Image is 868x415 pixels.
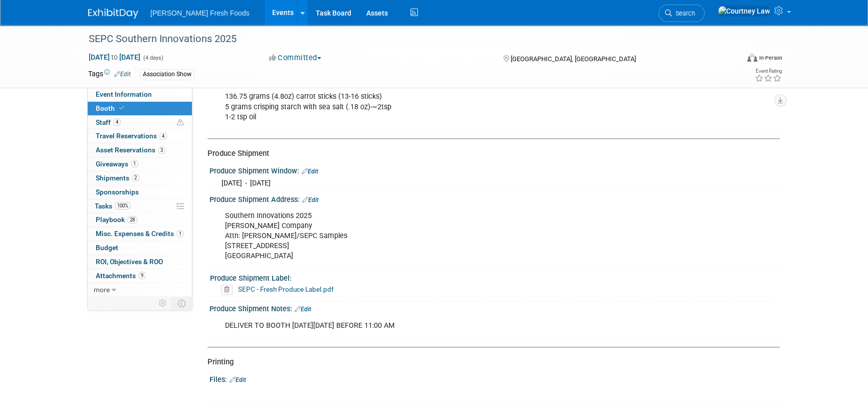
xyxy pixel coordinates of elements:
[127,216,137,224] span: 28
[96,160,138,168] span: Giveaways
[209,163,780,176] div: Produce Shipment Window:
[150,9,250,17] span: [PERSON_NAME] Fresh Foods
[230,376,246,383] a: Edit
[88,171,192,185] a: Shipments2
[88,241,192,255] a: Budget
[96,174,139,182] span: Shipments
[302,168,318,175] a: Edit
[177,118,184,127] span: Potential Scheduling Conflict -- at least one attendee is tagged in another overlapping event.
[85,30,723,48] div: SEPC Southern Innovations 2025
[510,55,635,63] span: [GEOGRAPHIC_DATA], [GEOGRAPHIC_DATA]
[132,174,139,181] span: 2
[142,55,163,61] span: (4 days)
[295,306,311,313] a: Edit
[96,90,152,98] span: Event Information
[88,157,192,171] a: Giveaways1
[176,230,184,238] span: 1
[88,88,192,101] a: Event Information
[138,272,146,279] span: 9
[96,258,163,266] span: ROI, Objectives & ROO
[119,105,124,111] i: Booth reservation complete
[88,116,192,129] a: Staff4
[96,230,184,238] span: Misc. Expenses & Credits
[679,52,782,67] div: Event Format
[113,118,121,126] span: 4
[302,196,319,203] a: Edit
[96,118,121,126] span: Staff
[96,132,167,140] span: Travel Reservations
[218,316,670,336] div: DELIVER TO BOOTH [DATE][DATE] BEFORE 11:00 AM
[218,206,670,266] div: Southern Innovations 2025 [PERSON_NAME] Company Attn: [PERSON_NAME]/SEPC Samples [STREET_ADDRESS]...
[209,301,780,314] div: Produce Shipment Notes:
[159,132,167,140] span: 4
[88,69,131,80] td: Tags
[88,283,192,297] a: more
[207,148,772,159] div: Produce Shipment
[114,71,131,78] a: Edit
[207,357,772,367] div: Printing
[158,146,165,154] span: 3
[88,102,192,115] a: Booth
[718,6,770,17] img: Courtney Law
[96,188,139,196] span: Sponsorships
[88,213,192,227] a: Playbook28
[140,69,194,80] div: Association Show
[209,192,780,205] div: Produce Shipment Address:
[88,53,141,62] span: [DATE] [DATE]
[88,199,192,213] a: Tasks100%
[96,146,165,154] span: Asset Reservations
[759,54,782,62] div: In-Person
[96,272,146,280] span: Attachments
[659,5,705,22] a: Search
[94,286,110,294] span: more
[88,143,192,157] a: Asset Reservations3
[88,269,192,283] a: Attachments9
[88,255,192,269] a: ROI, Objectives & ROO
[209,372,780,385] div: Files:
[238,285,334,293] a: SEPC - Fresh Produce Label.pdf
[88,9,138,19] img: ExhibitDay
[210,271,775,283] div: Produce Shipment Label:
[755,69,782,74] div: Event Rating
[110,53,119,61] span: to
[96,216,137,224] span: Playbook
[222,179,271,187] span: [DATE] - [DATE]
[88,129,192,143] a: Travel Reservations4
[131,160,138,167] span: 1
[96,244,118,252] span: Budget
[221,286,237,293] a: Delete attachment?
[172,297,192,310] td: Toggle Event Tabs
[115,202,131,210] span: 100%
[266,53,325,63] button: Committed
[88,185,192,199] a: Sponsorships
[96,104,126,112] span: Booth
[95,202,131,210] span: Tasks
[154,297,172,310] td: Personalize Event Tab Strip
[88,227,192,241] a: Misc. Expenses & Credits1
[747,54,757,62] img: Format-Inperson.png
[672,10,695,17] span: Search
